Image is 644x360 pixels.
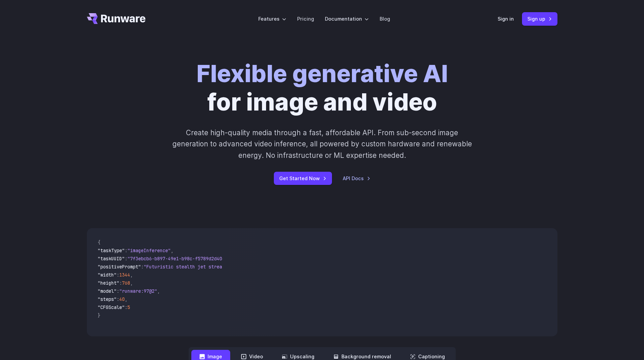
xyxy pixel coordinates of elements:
span: , [130,280,133,286]
span: 40 [119,296,125,302]
span: , [130,272,133,278]
span: 768 [122,280,130,286]
span: : [125,304,127,310]
p: Create high-quality media through a fast, affordable API. From sub-second image generation to adv... [171,127,473,161]
span: "width" [98,272,117,278]
span: "Futuristic stealth jet streaking through a neon-lit cityscape with glowing purple exhaust" [144,264,390,270]
span: "taskType" [98,247,125,254]
span: : [117,272,119,278]
span: { [98,239,100,245]
span: : [117,296,119,302]
span: , [171,247,173,254]
a: Pricing [297,15,314,23]
span: "7f3ebcb6-b897-49e1-b98c-f5789d2d40d7" [127,256,230,262]
span: : [117,288,119,294]
a: API Docs [343,174,371,182]
a: Go to / [87,13,146,24]
a: Sign up [522,12,557,25]
span: "taskUUID" [98,256,125,262]
span: , [157,288,160,294]
span: "model" [98,288,117,294]
span: } [98,312,100,318]
h1: for image and video [196,59,448,116]
span: 1344 [119,272,130,278]
span: "height" [98,280,119,286]
label: Documentation [325,15,369,23]
span: "imageInference" [127,247,171,254]
span: : [141,264,144,270]
span: 5 [127,304,130,310]
a: Blog [380,15,390,23]
span: "CFGScale" [98,304,125,310]
span: : [125,256,127,262]
span: : [125,247,127,254]
span: "runware:97@2" [119,288,157,294]
a: Get Started Now [274,172,332,185]
span: : [119,280,122,286]
span: , [125,296,127,302]
span: "steps" [98,296,117,302]
label: Features [258,15,286,23]
a: Sign in [498,15,514,23]
span: "positivePrompt" [98,264,141,270]
strong: Flexible generative AI [196,59,448,88]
